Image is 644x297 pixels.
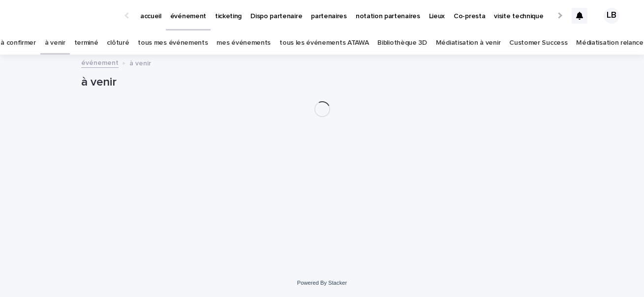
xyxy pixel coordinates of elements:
a: événement [81,57,119,68]
a: Médiatisation relance [576,31,644,55]
a: Médiatisation à venir [436,31,501,55]
a: terminé [74,31,98,55]
a: à venir [45,31,65,55]
a: Powered By Stacker [297,280,347,286]
a: tous les événements ATAWA [279,31,368,55]
a: Bibliothèque 3D [377,31,427,55]
a: clôturé [107,31,129,55]
a: à confirmer [0,31,36,55]
a: tous mes événements [138,31,208,55]
p: à venir [129,57,151,68]
a: mes événements [216,31,271,55]
img: Ls34BcGeRexTGTNfXpUC [20,6,115,26]
h1: à venir [81,75,563,89]
div: LB [604,8,619,24]
a: Customer Success [509,31,567,55]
